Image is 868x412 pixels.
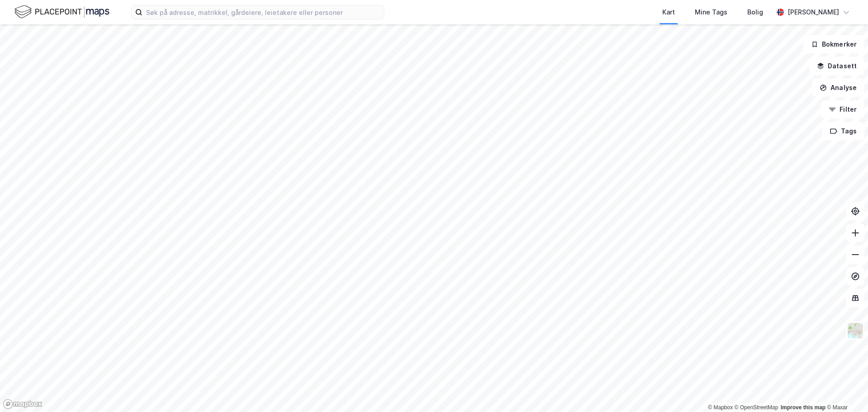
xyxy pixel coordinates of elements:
[3,399,42,409] a: Mapbox homepage
[847,322,864,339] img: Z
[809,57,864,75] button: Datasett
[708,404,733,411] a: Mapbox
[747,7,763,18] div: Bolig
[822,122,864,140] button: Tags
[788,7,839,18] div: [PERSON_NAME]
[812,79,864,97] button: Analyse
[662,7,675,18] div: Kart
[803,35,864,53] button: Bokmerker
[735,404,778,411] a: OpenStreetMap
[14,4,109,20] img: logo.f888ab2527a4732fd821a326f86c7f29.svg
[695,7,727,18] div: Mine Tags
[823,369,868,412] iframe: Chat Widget
[823,369,868,412] div: Kontrollprogram for chat
[142,5,384,19] input: Søk på adresse, matrikkel, gårdeiere, leietakere eller personer
[781,404,826,411] a: Improve this map
[821,100,864,118] button: Filter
